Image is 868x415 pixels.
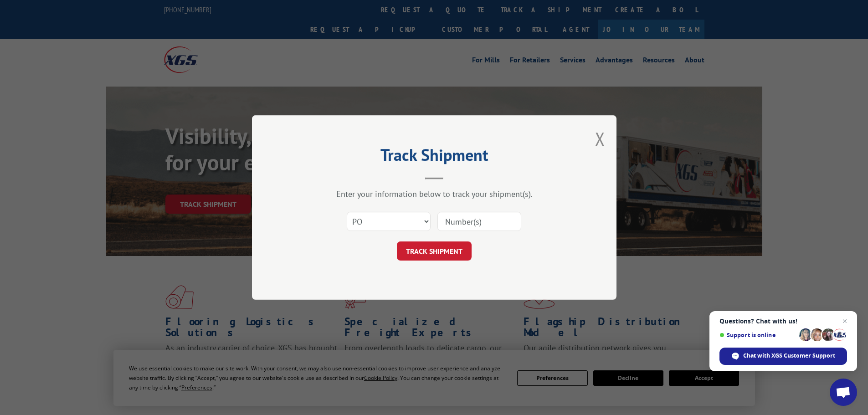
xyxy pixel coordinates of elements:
[839,316,850,327] span: Close chat
[298,149,571,166] h2: Track Shipment
[743,352,835,360] span: Chat with XGS Customer Support
[595,127,605,151] button: Close modal
[830,379,857,406] div: Open chat
[719,332,796,338] span: Support is online
[437,212,521,231] input: Number(s)
[397,241,472,261] button: TRACK SHIPMENT
[298,189,571,199] div: Enter your information below to track your shipment(s).
[719,348,847,365] div: Chat with XGS Customer Support
[719,318,847,325] span: Questions? Chat with us!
